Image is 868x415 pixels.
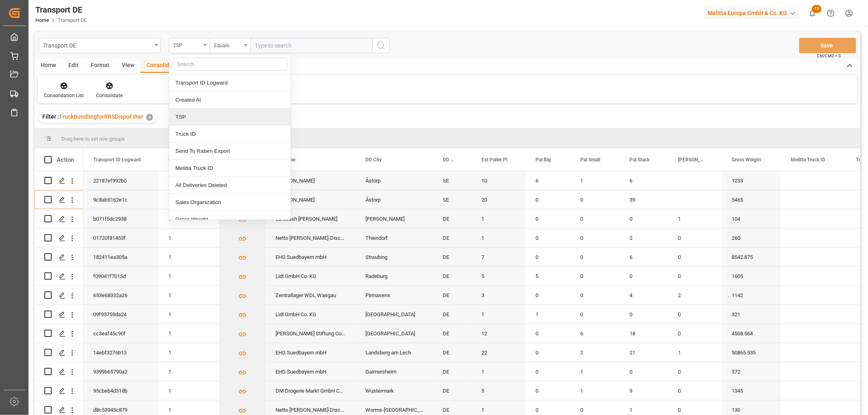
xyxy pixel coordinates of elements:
div: 1 [159,324,219,343]
div: 1605 [722,267,781,285]
span: Drag here to set row groups [61,136,125,142]
div: Press SPACE to select this row. [35,190,83,209]
div: 6 [620,248,668,266]
div: [PERSON_NAME] [356,209,433,228]
div: Consolidate [96,92,122,99]
div: 104 [722,209,781,228]
div: 1 [159,286,219,304]
div: DM Drogerie Markt GmbH CO KG [266,381,356,400]
div: 0 [620,305,668,324]
div: 0 [526,362,571,381]
div: 0 [526,286,571,304]
div: Press SPACE to select this row. [35,362,83,381]
div: 653e68332a26 [83,286,159,304]
div: 0 [668,362,722,381]
div: [GEOGRAPHIC_DATA] [356,305,433,324]
div: 10 [472,171,526,190]
div: 0 [571,267,620,285]
div: 1 [472,228,526,247]
span: Pal Small [580,157,600,163]
div: 1 [526,305,571,324]
div: cc3eaf45c90f [83,324,159,343]
div: Press SPACE to select this row. [35,209,83,228]
div: 2 [620,228,668,247]
div: 5 [472,381,526,400]
div: 7 [472,248,526,266]
div: 1 [571,381,620,400]
div: Transport DE [35,4,87,16]
span: TruckBundlingforRRSDispoFIlter [59,113,143,120]
button: Melitta Europa GmbH & Co. KG [704,5,803,21]
div: DE [433,305,472,324]
span: Gross Weight [732,157,761,163]
div: 1 [668,343,722,362]
div: 6 [620,171,668,190]
div: 6 [571,324,620,343]
div: 1 [159,267,219,285]
span: [PERSON_NAME] [678,157,705,163]
span: 13 [812,5,822,13]
button: search button [372,38,389,53]
div: 0 [526,209,571,228]
div: 1 [472,209,526,228]
div: TSP [169,109,291,126]
div: 9c8ab5162e1c [83,190,159,209]
div: 1 [472,305,526,324]
div: 0 [668,248,722,266]
div: Gross Weight [169,211,291,228]
button: open menu [210,38,250,53]
div: 20 [472,190,526,209]
div: Consolidate [140,59,184,73]
div: DE [433,381,472,400]
div: 8542.875 [722,248,781,266]
div: 0 [571,209,620,228]
div: 5 [472,267,526,285]
div: 4 [620,286,668,304]
div: 182411ea305a [83,248,159,266]
div: 372 [722,362,781,381]
div: View [116,59,140,73]
div: EHG Suedbayern mbH [266,362,356,381]
div: Transport DE [43,40,152,50]
div: 1 [159,209,219,228]
div: 0 [526,228,571,247]
div: 5465 [722,190,781,209]
button: show 13 new notifications [803,4,822,22]
div: Equals [214,40,242,49]
div: Landsberg am Lech [356,343,433,362]
a: Home [35,17,49,23]
div: 260 [722,228,781,247]
div: b071f5dc2938 [83,209,159,228]
div: Press SPACE to select this row. [35,248,83,267]
div: 1 [571,171,620,190]
div: EHG Suedbayern mbH [266,343,356,362]
div: Melitta Europa GmbH & Co. KG [704,7,800,19]
div: Pirmasens [356,286,433,304]
div: Straubing [356,248,433,266]
div: Press SPACE to select this row. [35,286,83,305]
div: 0 [620,267,668,285]
div: 3 [472,286,526,304]
div: 0 [526,248,571,266]
div: 1345 [722,381,781,400]
div: 1 [159,381,219,400]
div: 9 [620,381,668,400]
div: DE [433,248,472,266]
div: 0 [571,228,620,247]
div: 0 [620,362,668,381]
div: 0 [668,381,722,400]
input: Type to search [250,38,372,53]
div: 4508.564 [722,324,781,343]
div: 01720f81453f [83,228,159,247]
span: Pal Big [536,157,551,163]
div: 0 [571,286,620,304]
div: Truck ID [169,126,291,143]
div: 22 [472,343,526,362]
div: Åstorp [356,190,433,209]
div: DE [433,286,472,304]
div: [PERSON_NAME] [266,171,356,190]
div: 1233 [722,171,781,190]
span: Ctrl/CMD + S [817,53,841,59]
div: 0 [668,267,722,285]
div: TSP [173,40,201,49]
